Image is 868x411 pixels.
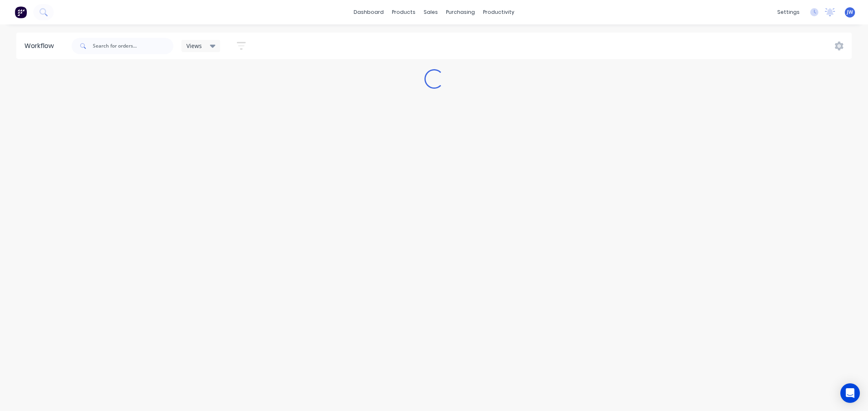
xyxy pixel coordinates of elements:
[840,383,860,403] div: Open Intercom Messenger
[442,6,479,18] div: purchasing
[350,6,388,18] a: dashboard
[24,41,58,51] div: Workflow
[186,42,202,50] span: Views
[15,6,27,18] img: Factory
[93,38,173,54] input: Search for orders...
[773,6,804,18] div: settings
[479,6,518,18] div: productivity
[388,6,420,18] div: products
[420,6,442,18] div: sales
[847,9,853,16] span: JW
